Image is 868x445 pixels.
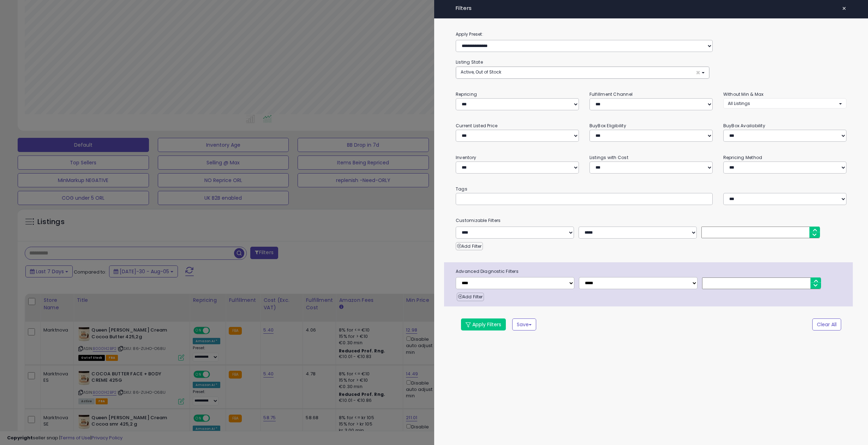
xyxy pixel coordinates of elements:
[450,185,852,193] small: Tags
[723,123,765,129] small: BuyBox Availability
[456,5,846,11] h4: Filters
[839,4,849,13] button: ×
[456,154,476,160] small: Inventory
[723,91,764,97] small: Without Min & Max
[589,91,633,97] small: Fulfillment Channel
[456,91,477,97] small: Repricing
[696,69,700,76] span: ×
[456,59,483,65] small: Listing State
[461,318,506,330] button: Apply Filters
[842,4,846,13] span: ×
[456,67,709,78] button: Active, Out of Stock ×
[728,100,750,106] span: All Listings
[450,217,852,224] small: Customizable Filters
[456,123,497,129] small: Current Listed Price
[723,154,762,160] small: Repricing Method
[450,30,852,38] label: Apply Preset:
[457,293,484,301] button: Add Filter
[812,318,841,330] button: Clear All
[589,154,628,160] small: Listings with Cost
[512,318,536,330] button: Save
[589,123,626,129] small: BuyBox Eligibility
[450,268,853,275] span: Advanced Diagnostic Filters
[461,69,501,75] span: Active, Out of Stock
[723,98,846,109] button: All Listings
[456,242,483,251] button: Add Filter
